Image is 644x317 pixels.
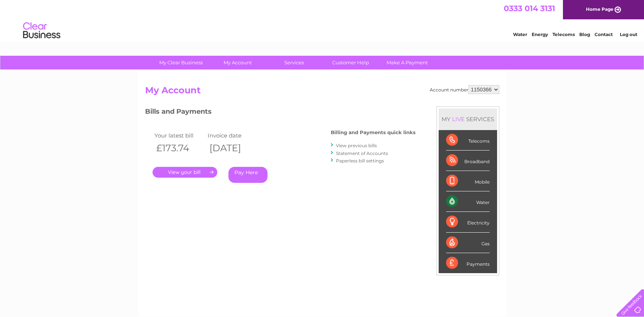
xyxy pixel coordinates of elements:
[320,56,381,69] a: Customer Help
[619,32,637,37] a: Log out
[446,171,490,191] div: Mobile
[153,130,206,140] td: Your latest bill
[153,140,206,156] th: £173.74
[595,32,613,37] a: Contact
[206,130,259,140] td: Invoice date
[446,233,490,253] div: Gas
[263,56,325,69] a: Services
[446,253,490,273] div: Payments
[206,140,259,156] th: [DATE]
[331,130,416,135] h4: Billing and Payments quick links
[228,167,267,183] a: Pay Here
[145,85,499,99] h2: My Account
[532,32,548,37] a: Energy
[207,56,268,69] a: My Account
[446,212,490,232] div: Electricity
[377,56,438,69] a: Make A Payment
[336,143,377,148] a: View previous bills
[504,4,555,13] a: 0333 014 3131
[439,109,497,130] div: MY SERVICES
[552,32,575,37] a: Telecoms
[147,4,498,36] div: Clear Business is a trading name of Verastar Limited (registered in [GEOGRAPHIC_DATA] No. 3667643...
[336,151,388,156] a: Statement of Accounts
[451,116,466,123] div: LIVE
[336,158,384,164] a: Paperless bill settings
[513,32,527,37] a: Water
[446,151,490,171] div: Broadband
[579,32,590,37] a: Blog
[153,167,217,178] a: .
[446,191,490,212] div: Water
[430,85,499,94] div: Account number
[23,19,61,42] img: logo.png
[150,56,212,69] a: My Clear Business
[145,106,416,119] h3: Bills and Payments
[446,130,490,151] div: Telecoms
